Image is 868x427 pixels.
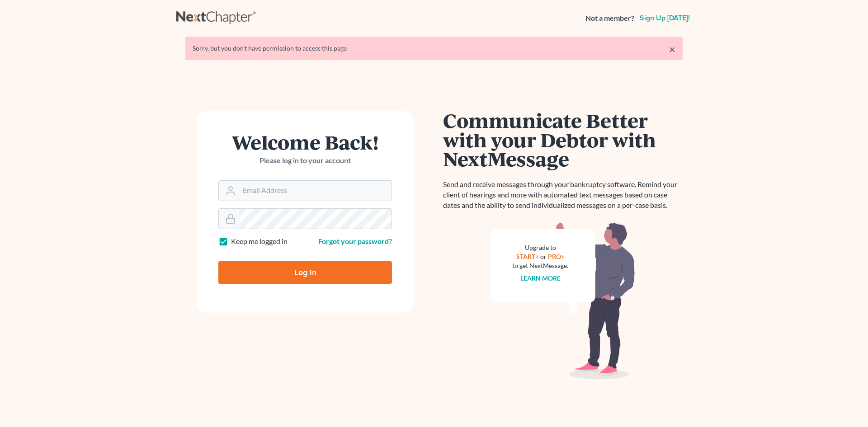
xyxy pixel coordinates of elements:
h1: Welcome Back! [218,132,392,152]
a: Learn more [520,274,561,282]
input: Email Address [239,181,392,201]
div: to get NextMessage. [512,261,568,270]
p: Send and receive messages through your bankruptcy software. Remind your client of hearings and mo... [443,179,683,211]
a: Sign up [DATE]! [638,14,692,22]
label: Keep me logged in [231,236,288,247]
a: Forgot your password? [318,237,392,245]
div: Upgrade to [512,243,568,252]
strong: Not a member? [585,13,634,23]
input: Log In [218,261,392,284]
a: × [669,44,675,55]
img: nextmessage_bg-59042aed3d76b12b5cd301f8e5b87938c9018125f34e5fa2b7a6b67550977c72.svg [491,221,635,380]
span: or [540,253,547,260]
a: PRO+ [548,253,565,260]
a: START+ [516,253,539,260]
h1: Communicate Better with your Debtor with NextMessage [443,111,683,169]
div: Sorry, but you don't have permission to access this page [193,44,675,53]
p: Please log in to your account [218,155,392,166]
